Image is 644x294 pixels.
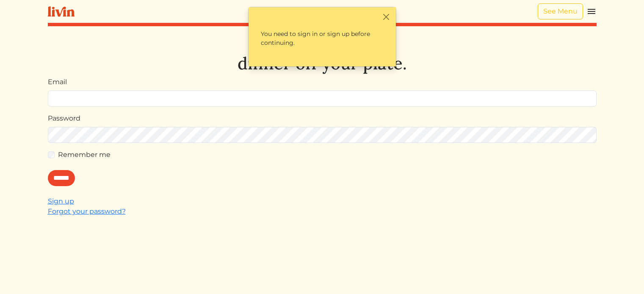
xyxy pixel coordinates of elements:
a: Sign up [48,197,74,205]
label: Password [48,113,80,124]
label: Remember me [58,150,111,160]
button: Close [382,12,391,21]
h1: Let's take dinner off your plate. [48,33,597,74]
img: menu_hamburger-cb6d353cf0ecd9f46ceae1c99ecbeb4a00e71ca567a856bd81f57e9d8c17bb26.svg [586,6,597,16]
a: Forgot your password? [48,207,126,215]
p: You need to sign in or sign up before continuing. [254,22,391,55]
a: See Menu [538,3,583,19]
img: livin-logo-a0d97d1a881af30f6274990eb6222085a2533c92bbd1e4f22c21b4f0d0e3210c.svg [48,6,75,17]
label: Email [48,77,67,87]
